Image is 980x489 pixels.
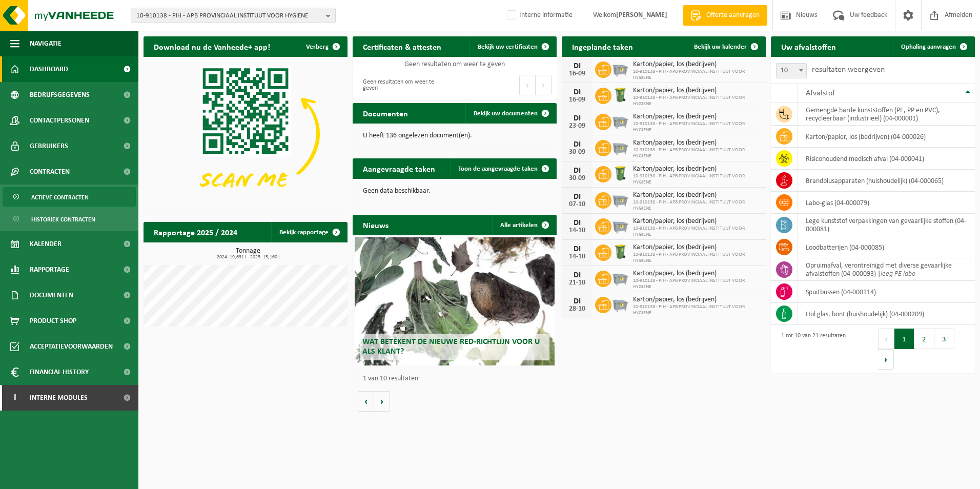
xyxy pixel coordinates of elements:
[30,108,89,133] span: Contactpersonen
[633,121,761,133] span: 10-910138 - PIH - APB PROVINCIAAL INSTITUUT VOOR HYGIENE
[798,103,975,126] td: gemengde harde kunststoffen (PE, PP en PVC), recycleerbaar (industrieel) (04-000001)
[633,191,761,199] span: Karton/papier, los (bedrijven)
[633,87,761,95] span: Karton/papier, los (bedrijven)
[611,295,629,313] img: WB-2500-GAL-GY-01
[611,217,629,234] img: WB-2500-GAL-GY-01
[492,215,556,235] a: Alle artikelen
[694,44,747,50] span: Bekijk uw kalender
[567,253,587,260] div: 14-10
[363,188,546,195] p: Geen data beschikbaar.
[934,329,954,349] button: 3
[30,133,68,159] span: Gebruikers
[567,175,587,182] div: 30-09
[30,82,90,108] span: Bedrijfsgegevens
[893,36,974,57] a: Ophaling aanvragen
[878,349,894,370] button: Next
[633,270,761,278] span: Karton/papier, los (bedrijven)
[306,44,329,50] span: Verberg
[567,70,587,77] div: 16-09
[633,226,761,238] span: 10-910138 - PIH - APB PROVINCIAAL INSTITUUT VOOR HYGIENE
[567,114,587,123] div: DI
[30,159,70,185] span: Contracten
[633,139,761,147] span: Karton/papier, los (bedrijven)
[567,279,587,287] div: 21-10
[30,334,113,359] span: Acceptatievoorwaarden
[30,359,89,385] span: Financial History
[611,191,629,208] img: WB-2500-GAL-GY-01
[611,138,629,156] img: WB-2500-GAL-GY-01
[798,170,975,192] td: brandblusapparaten (huishoudelijk) (04-000065)
[271,222,346,242] a: Bekijk rapportage
[812,66,885,74] label: resultaten weergeven
[353,103,418,123] h2: Documenten
[363,375,552,382] p: 1 van 10 resultaten
[611,112,629,130] img: WB-2500-GAL-GY-01
[30,231,62,257] span: Kalender
[567,140,587,149] div: DI
[567,271,587,279] div: DI
[374,391,390,412] button: Volgende
[465,103,556,124] a: Bekijk uw documenten
[798,126,975,148] td: karton/papier, los (bedrijven) (04-000026)
[30,282,73,308] span: Documenten
[567,219,587,227] div: DI
[505,8,573,23] label: Interne informatie
[30,308,76,334] span: Product Shop
[353,36,452,56] h2: Certificaten & attesten
[567,193,587,201] div: DI
[10,385,19,411] span: I
[567,305,587,313] div: 28-10
[363,132,546,139] p: U heeft 136 ongelezen document(en).
[567,96,587,104] div: 16-09
[362,338,540,356] span: Wat betekent de nieuwe RED-richtlijn voor u als klant?
[358,391,374,412] button: Vorige
[567,201,587,208] div: 07-10
[30,257,69,282] span: Rapportage
[611,243,629,260] img: WB-0240-HPE-GN-50
[633,173,761,186] span: 10-910138 - PIH - APB PROVINCIAAL INSTITUUT VOOR HYGIENE
[144,57,348,210] img: Download de VHEPlus App
[633,113,761,121] span: Karton/papier, los (bedrijven)
[536,75,552,95] button: Next
[611,60,629,77] img: WB-2500-GAL-GY-01
[686,36,765,57] a: Bekijk uw kalender
[136,8,322,24] span: 10-910138 - PIH - APB PROVINCIAAL INSTITUUT VOOR HYGIENE
[478,44,538,50] span: Bekijk uw certificaten
[633,278,761,290] span: 10-910138 - PIH - APB PROVINCIAAL INSTITUUT VOOR HYGIENE
[683,5,767,26] a: Offerte aanvragen
[567,167,587,175] div: DI
[611,165,629,182] img: WB-0240-HPE-GN-50
[633,304,761,316] span: 10-910138 - PIH - APB PROVINCIAAL INSTITUUT VOOR HYGIENE
[567,123,587,130] div: 23-09
[901,44,956,50] span: Ophaling aanvragen
[567,227,587,234] div: 14-10
[633,147,761,159] span: 10-910138 - PIH - APB PROVINCIAAL INSTITUUT VOOR HYGIENE
[567,245,587,253] div: DI
[633,296,761,304] span: Karton/papier, los (bedrijven)
[30,56,68,82] span: Dashboard
[881,270,915,278] i: leeg PE labo
[353,158,445,178] h2: Aangevraagde taken
[30,31,62,56] span: Navigatie
[458,166,538,172] span: Toon de aangevraagde taken
[298,36,346,57] button: Verberg
[519,75,536,95] button: Previous
[633,217,761,226] span: Karton/papier, los (bedrijven)
[633,60,761,69] span: Karton/papier, los (bedrijven)
[149,255,348,260] span: 2024: 19,631 t - 2025: 15,160 t
[633,243,761,252] span: Karton/papier, los (bedrijven)
[567,149,587,156] div: 30-09
[633,69,761,81] span: 10-910138 - PIH - APB PROVINCIAAL INSTITUUT VOOR HYGIENE
[567,88,587,96] div: DI
[914,329,934,349] button: 2
[353,57,557,71] td: Geen resultaten om weer te geven
[806,89,835,97] span: Afvalstof
[633,95,761,107] span: 10-910138 - PIH - APB PROVINCIAAL INSTITUUT VOOR HYGIENE
[771,36,846,56] h2: Uw afvalstoffen
[776,328,846,371] div: 1 tot 10 van 21 resultaten
[894,329,914,349] button: 1
[798,258,975,281] td: opruimafval, verontreinigd met diverse gevaarlijke afvalstoffen (04-000093) |
[611,86,629,104] img: WB-0240-HPE-GN-50
[611,269,629,287] img: WB-2500-GAL-GY-01
[633,199,761,212] span: 10-910138 - PIH - APB PROVINCIAAL INSTITUUT VOOR HYGIENE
